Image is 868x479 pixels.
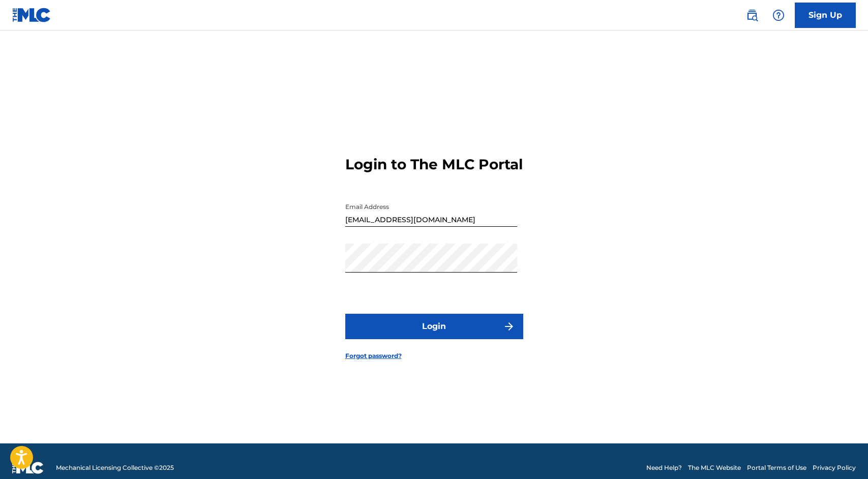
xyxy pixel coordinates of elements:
img: help [772,9,785,21]
a: Public Search [742,5,762,25]
a: Portal Terms of Use [747,463,806,472]
img: search [746,9,758,21]
div: Help [768,5,789,25]
a: Sign Up [795,3,856,28]
h3: Login to The MLC Portal [345,156,523,173]
a: The MLC Website [688,463,741,472]
img: MLC Logo [12,8,51,22]
span: Mechanical Licensing Collective © 2025 [56,463,174,472]
a: Privacy Policy [813,463,856,472]
a: Need Help? [646,463,682,472]
img: logo [12,462,44,474]
a: Forgot password? [345,351,402,361]
img: f7272a7cc735f4ea7f67.svg [503,320,515,333]
button: Login [345,314,523,339]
